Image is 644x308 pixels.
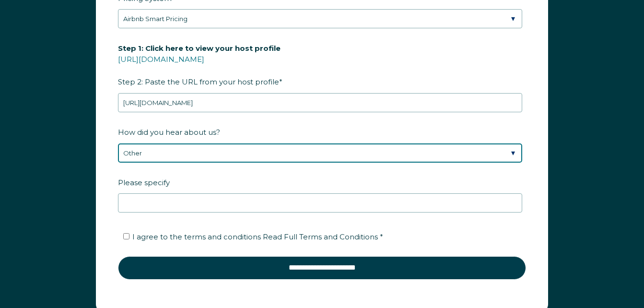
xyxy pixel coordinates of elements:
span: How did you hear about us? [118,125,220,140]
span: Please specify [118,175,170,190]
a: [URL][DOMAIN_NAME] [118,55,204,64]
span: Read Full Terms and Conditions [263,232,378,241]
input: airbnb.com/users/show/12345 [118,93,522,112]
a: Read Full Terms and Conditions [261,232,380,241]
input: I agree to the terms and conditions Read Full Terms and Conditions * [123,233,129,239]
span: Step 2: Paste the URL from your host profile [118,41,281,89]
span: I agree to the terms and conditions [132,232,383,241]
span: Step 1: Click here to view your host profile [118,41,281,56]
